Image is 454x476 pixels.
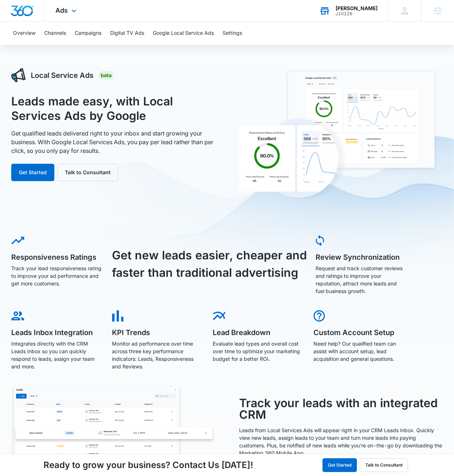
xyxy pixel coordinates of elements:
[112,340,203,370] p: Monitor ad performance over time across three key performance indicators: Leads, Responsiveness a...
[43,459,253,472] h4: Ready to grow your business? Contact Us [DATE]!
[313,329,404,336] h5: Custom Account Setup
[112,247,307,281] h3: Get new leads easier, cheaper and faster than traditional advertising
[57,164,118,181] button: Talk to Consultant
[110,22,144,45] button: Digital TV Ads
[11,340,102,370] p: Integrates directly with the CRM Leads Inbox so you can quickly respond to leads, assign your tea...
[360,458,408,472] button: Talk to Consultant
[112,329,203,336] h5: KPI Trends
[322,458,357,472] button: Get Started
[55,7,68,14] span: Ads
[313,340,404,363] p: Need help? Our qualified team can assist with account setup, lead acquisition and general questions.
[239,397,443,421] h3: Track your leads with an integrated CRM
[11,129,219,155] p: Get qualified leads delivered right to your inbox and start growing your business. With Google Lo...
[44,22,66,45] button: Channels
[75,22,101,45] button: Campaigns
[11,329,102,336] h5: Leads Inbox Integration
[153,22,214,45] button: Google Local Service Ads
[222,22,242,45] button: Settings
[11,254,102,261] h5: Responsiveness Ratings
[99,71,114,80] div: Beta
[316,254,406,261] h5: Review Synchronization
[316,264,406,295] p: Request and track customer reviews and ratings to improve your reputation, attract more leads and...
[11,264,102,287] p: Track your lead responsiveness rating to improve your ad performance and get more customers.
[11,164,54,181] button: Get Started
[239,426,443,457] p: Leads from Local Services Ads will appear right in your CRM Leads Inbox. Quickly view new leads, ...
[336,5,378,11] div: account name
[213,340,303,363] p: Evaluate lead types and overall cost over time to optimize your marketing budget for a better ROI.
[13,22,36,45] button: Overview
[336,11,378,16] div: account id
[11,94,219,123] h1: Leads made easy, with Local Services Ads by Google
[213,329,303,336] h5: Lead Breakdown
[31,70,93,81] h3: Local Service Ads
